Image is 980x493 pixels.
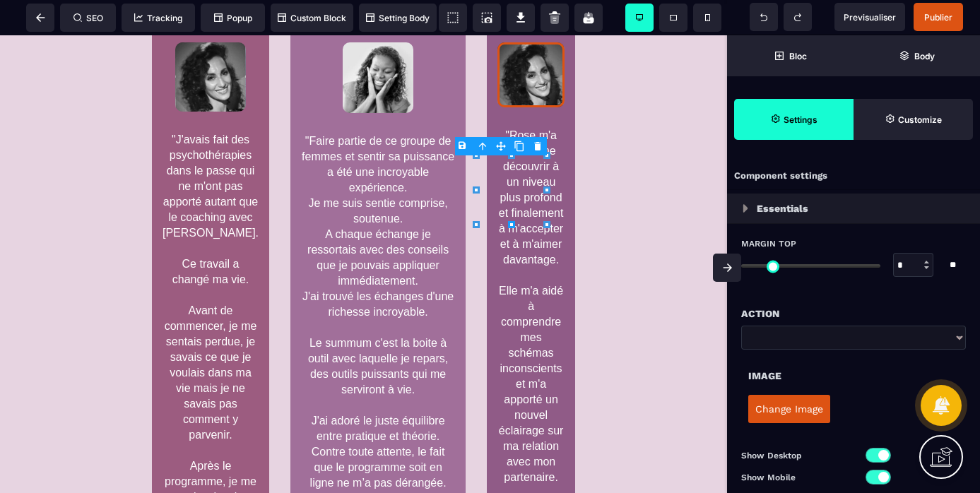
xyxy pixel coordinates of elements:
[924,12,952,23] span: Publier
[734,99,854,140] span: Settings
[134,13,182,23] span: Tracking
[844,12,896,23] span: Previsualiser
[741,470,854,485] p: Show Mobile
[789,51,807,61] strong: Bloc
[497,7,565,73] img: 8bac461c52971f4a0f269b8577ca1fbe_6634e662ac0c5_ScreenShot2024-05-03at15.27.25.png
[748,395,830,423] button: Change Image
[757,200,808,217] p: Essentials
[741,305,966,322] div: Action
[366,13,430,23] span: Setting Body
[914,51,935,61] strong: Body
[854,35,980,76] span: Open Layer Manager
[727,162,980,190] div: Component settings
[898,114,942,125] strong: Customize
[214,13,252,23] span: Popup
[343,7,413,78] img: 99a6a87e552bf2ef7d224428b51e7136_6634e8bfa07cf_ScreenShot2024-05-03at15.37.51.png
[748,367,959,384] div: Image
[727,35,854,76] span: Open Blocks
[784,114,817,125] strong: Settings
[301,95,455,459] text: "Faire partie de ce groupe de femmes et sentir sa puissance a été une incroyable expérience. Je m...
[741,238,796,249] span: Margin Top
[743,204,748,213] img: loading
[278,13,346,23] span: Custom Block
[741,449,854,463] p: Show Desktop
[439,4,467,32] span: View components
[854,99,973,140] span: Open Style Manager
[834,3,905,31] span: Preview
[473,4,501,32] span: Screenshot
[175,7,246,76] img: 8bac461c52971f4a0f269b8577ca1fbe_6634e662ac0c5_ScreenShot2024-05-03at15.27.25.png
[73,13,103,23] span: SEO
